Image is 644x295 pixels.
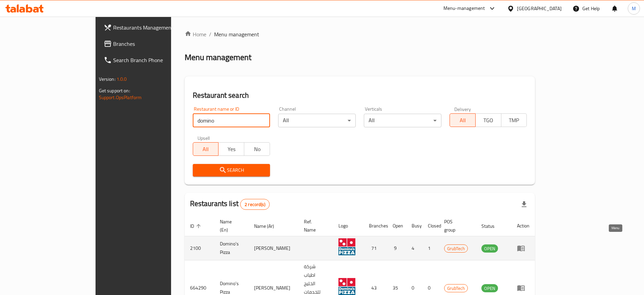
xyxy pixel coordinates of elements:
[481,222,503,230] span: Status
[198,135,210,140] label: Upsell
[193,164,270,177] button: Search
[304,218,325,234] span: Ref. Name
[363,216,387,236] th: Branches
[278,114,356,127] div: All
[512,216,535,236] th: Action
[516,196,532,213] div: Export file
[338,278,355,295] img: Domino's Pizza
[632,5,636,12] span: M
[221,144,242,154] span: Yes
[244,142,270,156] button: No
[249,236,298,260] td: [PERSON_NAME]
[478,115,499,125] span: TGO
[422,236,439,260] td: 1
[220,218,241,234] span: Name (En)
[450,113,476,127] button: All
[501,113,527,127] button: TMP
[193,114,270,127] input: Search for restaurant name or ID..
[185,30,535,38] nav: breadcrumb
[444,218,468,234] span: POS group
[113,40,198,48] span: Branches
[481,284,498,292] div: OPEN
[387,236,406,260] td: 9
[444,284,468,292] span: GrubTech
[99,86,130,95] span: Get support on:
[190,199,270,210] h2: Restaurants list
[193,90,527,100] h2: Restaurant search
[338,238,355,255] img: Domino's Pizza
[241,201,269,208] span: 2 record(s)
[214,30,259,38] span: Menu management
[481,244,498,253] div: OPEN
[422,216,439,236] th: Closed
[481,284,498,292] span: OPEN
[185,52,251,63] h2: Menu management
[247,144,267,154] span: No
[453,115,473,125] span: All
[444,245,468,253] span: GrubTech
[99,75,116,84] span: Version:
[214,236,249,260] td: Domino's Pizza
[443,4,485,13] div: Menu-management
[406,236,422,260] td: 4
[113,23,198,32] span: Restaurants Management
[364,114,441,127] div: All
[406,216,422,236] th: Busy
[333,216,363,236] th: Logo
[517,284,529,292] div: Menu
[475,113,501,127] button: TGO
[193,142,219,156] button: All
[240,199,270,210] div: Total records count
[454,107,471,111] label: Delivery
[113,56,198,64] span: Search Branch Phone
[218,142,244,156] button: Yes
[99,93,142,102] a: Support.OpsPlatform
[363,236,387,260] td: 71
[481,245,498,253] span: OPEN
[517,5,562,12] div: [GEOGRAPHIC_DATA]
[209,30,211,38] li: /
[98,19,203,36] a: Restaurants Management
[254,222,283,230] span: Name (Ar)
[198,166,265,174] span: Search
[190,222,203,230] span: ID
[387,216,406,236] th: Open
[196,144,216,154] span: All
[117,75,127,84] span: 1.0.0
[98,52,203,68] a: Search Branch Phone
[504,115,524,125] span: TMP
[98,36,203,52] a: Branches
